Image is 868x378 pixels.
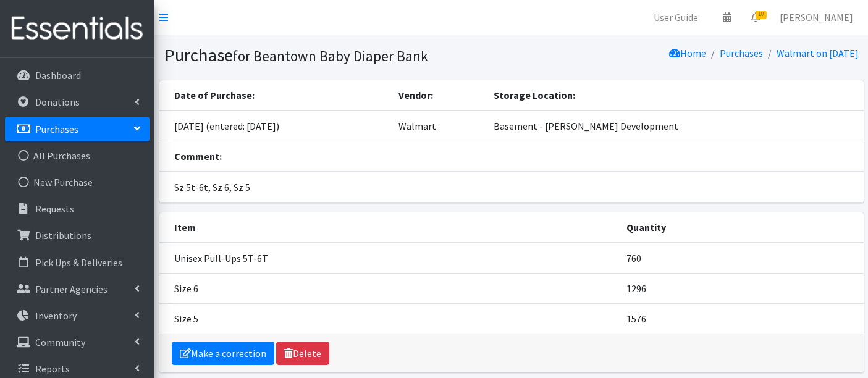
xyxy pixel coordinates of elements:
[391,80,487,111] th: Vendor:
[35,256,122,269] p: Pick Ups & Deliveries
[5,277,150,301] a: Partner Agencies
[35,123,78,135] p: Purchases
[756,10,767,19] span: 10
[5,143,150,168] a: All Purchases
[5,63,150,88] a: Dashboard
[159,172,864,203] td: Sz 5t-6t, Sz 6, Sz 5
[5,250,150,275] a: Pick Ups & Deliveries
[619,273,864,303] td: 1296
[486,111,863,141] td: Basement - [PERSON_NAME] Development
[5,223,150,248] a: Distributions
[770,5,863,30] a: [PERSON_NAME]
[159,273,619,303] td: Size 6
[172,342,274,365] a: Make a correction
[35,203,74,215] p: Requests
[159,111,391,141] td: [DATE] (entered: [DATE])
[35,309,77,322] p: Inventory
[159,80,391,111] th: Date of Purchase:
[35,363,70,375] p: Reports
[669,47,706,59] a: Home
[276,342,329,365] a: Delete
[164,44,507,66] h1: Purchase
[5,117,150,141] a: Purchases
[486,80,863,111] th: Storage Location:
[5,90,150,114] a: Donations
[159,212,619,243] th: Item
[777,47,859,59] a: Walmart on [DATE]
[619,243,864,274] td: 760
[35,283,107,295] p: Partner Agencies
[5,196,150,221] a: Requests
[159,141,864,172] th: Comment:
[35,229,91,241] p: Distributions
[5,330,150,355] a: Community
[159,303,619,334] td: Size 5
[741,5,770,30] a: 10
[5,303,150,328] a: Inventory
[159,243,619,274] td: Unisex Pull-Ups 5T-6T
[5,170,150,195] a: New Purchase
[35,69,81,82] p: Dashboard
[619,303,864,334] td: 1576
[619,212,864,243] th: Quantity
[720,47,763,59] a: Purchases
[35,336,85,348] p: Community
[5,8,150,49] img: HumanEssentials
[391,111,487,141] td: Walmart
[233,47,428,65] small: for Beantown Baby Diaper Bank
[35,96,80,108] p: Donations
[644,5,708,30] a: User Guide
